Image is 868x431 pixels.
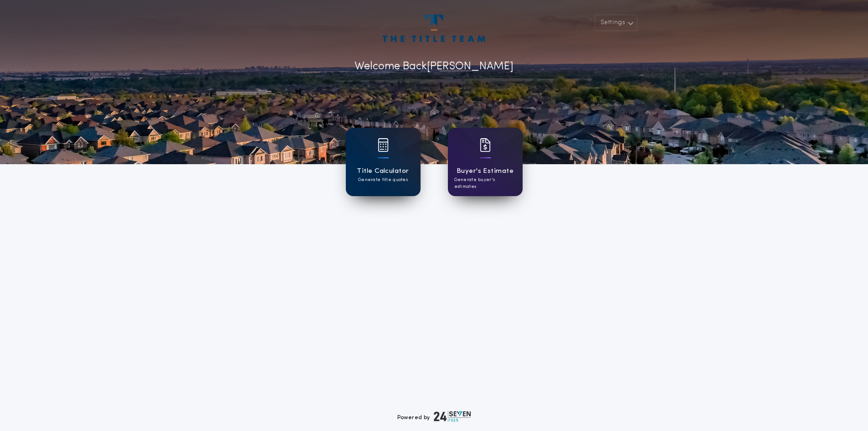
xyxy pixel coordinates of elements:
div: Powered by [397,411,471,422]
p: Generate title quotes [358,177,408,183]
p: Generate buyer's estimates [454,177,516,190]
h1: Title Calculator [357,166,409,177]
img: account-logo [383,15,485,42]
img: card icon [378,138,389,152]
h1: Buyer's Estimate [457,166,514,177]
p: Welcome Back [PERSON_NAME] [354,58,514,75]
button: Settings [595,15,637,31]
img: logo [434,411,471,422]
a: card iconTitle CalculatorGenerate title quotes [346,128,421,196]
a: card iconBuyer's EstimateGenerate buyer's estimates [448,128,523,196]
img: card icon [480,138,491,152]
